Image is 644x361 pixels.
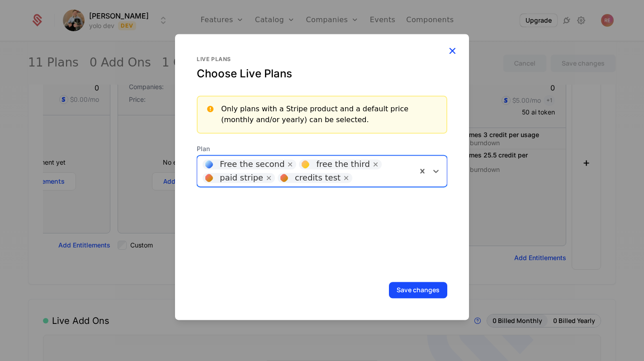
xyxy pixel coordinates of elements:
[263,173,275,183] div: Remove [object Object]
[389,282,447,298] button: Save changes
[220,160,284,168] div: Free the second
[220,174,263,182] div: paid stripe
[197,144,447,153] span: Plan
[341,173,352,183] div: Remove [object Object]
[295,174,341,182] div: credits test
[221,104,439,125] div: Only plans with a Stripe product and a default price (monthly and/or yearly) can be selected.
[316,160,369,168] div: free the third
[197,66,447,81] div: Choose Live Plans
[370,159,382,169] div: Remove [object Object]
[284,159,296,169] div: Remove [object Object]
[197,56,447,63] div: Live plans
